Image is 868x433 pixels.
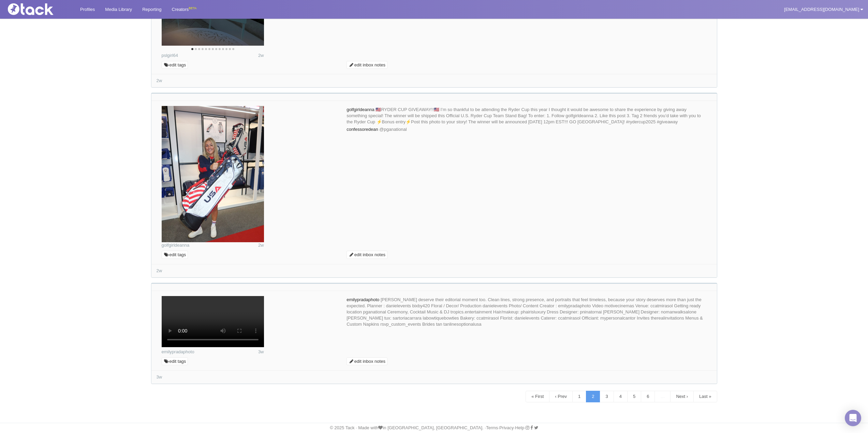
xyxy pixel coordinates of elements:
[162,106,264,242] img: Image may contain: clothing, footwear, shoe, racket, sport, tennis, tennis racket, sneaker, face,...
[162,251,188,259] a: edit tags
[347,107,374,112] span: golfgirldeanna
[157,374,162,380] time: Latest comment: 2025-09-20 20:10 UTC
[347,251,387,259] a: edit inbox notes
[229,48,231,50] li: Page dot 12
[212,48,214,50] li: Page dot 7
[219,48,221,50] li: Page dot 9
[157,78,162,83] span: 2w
[157,78,162,83] time: Latest comment: 2025-09-22 12:59 UTC
[258,242,264,248] time: Posted: 2025-09-22 00:13 UTC
[157,268,162,273] time: Latest comment: 2025-09-22 00:46 UTC
[162,61,188,69] a: edit tags
[499,425,514,430] a: Privacy
[347,297,379,302] span: emilypradaphoto
[347,61,387,69] a: edit inbox notes
[549,391,573,402] a: ‹ Prev
[189,5,196,12] div: BETA
[347,107,701,124] span: 🇺🇸RYDER CUP GIVEAWAY!!🇺🇸 I’m so thankful to be attending the Ryder Cup this year I thought it wou...
[586,391,600,402] a: 2
[845,410,861,426] div: Open Intercom Messenger
[162,357,188,366] a: edit tags
[232,48,234,50] li: Page dot 13
[614,391,628,402] a: 4
[515,425,524,430] a: Help
[258,243,264,248] span: 2w
[162,243,190,248] a: golfgirldeanna
[202,48,204,50] li: Page dot 4
[162,349,194,354] a: emilypradaphoto
[670,391,694,402] a: Next ›
[157,268,162,273] span: 2w
[347,127,378,132] span: confessoredean
[347,297,703,327] span: [PERSON_NAME] deserve their editorial moment too. Clean lines, strong presence, and portraits tha...
[157,374,162,380] span: 3w
[162,53,178,58] a: pslgirl64
[225,48,227,50] li: Page dot 11
[205,48,207,50] li: Page dot 5
[486,425,498,430] a: Terms
[600,391,614,402] a: 3
[258,53,264,58] span: 2w
[215,48,217,50] li: Page dot 8
[627,391,641,402] a: 5
[379,127,407,132] span: @pganational
[198,48,200,50] li: Page dot 3
[654,391,671,402] a: …
[2,425,866,431] div: © 2025 Tack · Made with in [GEOGRAPHIC_DATA], [GEOGRAPHIC_DATA]. · · · ·
[258,349,264,355] time: Posted: 2025-09-20 20:10 UTC
[5,3,73,15] img: Tack
[191,48,193,50] li: Page dot 1
[641,391,655,402] a: 6
[195,48,197,50] li: Page dot 2
[222,48,224,50] li: Page dot 10
[526,391,549,402] a: « First
[208,48,210,50] li: Page dot 6
[258,349,264,354] span: 3w
[347,357,387,366] a: edit inbox notes
[693,391,717,402] a: Last »
[572,391,586,402] a: 1
[258,52,264,59] time: Posted: 2025-09-21 19:59 UTC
